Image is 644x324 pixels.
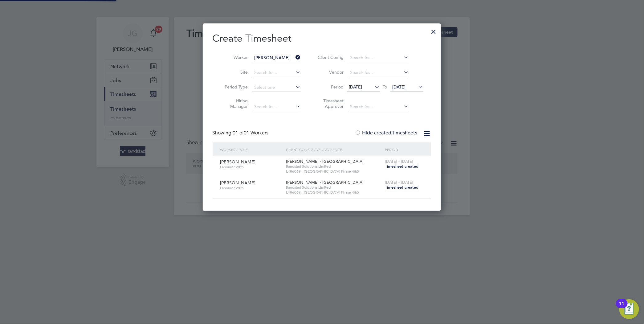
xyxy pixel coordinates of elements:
[220,84,248,90] label: Period Type
[316,69,344,75] label: Vendor
[286,159,364,164] span: [PERSON_NAME] - [GEOGRAPHIC_DATA]
[252,103,301,111] input: Search for...
[349,84,362,90] span: [DATE]
[286,190,382,195] span: L486069 - [GEOGRAPHIC_DATA] Phase 4&5
[220,180,256,186] span: [PERSON_NAME]
[286,169,382,174] span: L486069 - [GEOGRAPHIC_DATA] Phase 4&5
[220,159,256,165] span: [PERSON_NAME]
[385,185,419,190] span: Timesheet created
[220,165,282,170] span: Labourer 2025
[220,55,248,60] label: Worker
[385,159,414,164] span: [DATE] - [DATE]
[348,103,409,111] input: Search for...
[220,69,248,75] label: Site
[348,54,409,62] input: Search for...
[252,83,301,92] input: Select one
[316,55,344,60] label: Client Config
[285,142,384,157] div: Client Config / Vendor / Site
[619,299,639,319] button: Open Resource Center, 11 new notifications
[252,68,301,77] input: Search for...
[233,130,269,136] span: 01 Workers
[355,130,418,136] label: Hide created timesheets
[233,130,244,136] span: 01 of
[220,98,248,109] label: Hiring Manager
[316,98,344,109] label: Timesheet Approver
[213,32,431,45] h2: Create Timesheet
[385,180,414,185] span: [DATE] - [DATE]
[252,54,301,62] input: Search for...
[316,84,344,90] label: Period
[385,164,419,169] span: Timesheet created
[619,304,625,312] div: 11
[381,83,389,91] span: To
[384,142,425,157] div: Period
[219,142,285,157] div: Worker / Role
[286,180,364,185] span: [PERSON_NAME] - [GEOGRAPHIC_DATA]
[393,84,406,90] span: [DATE]
[286,164,382,169] span: Randstad Solutions Limited
[348,68,409,77] input: Search for...
[220,186,282,191] span: Labourer 2025
[286,185,382,190] span: Randstad Solutions Limited
[213,130,270,136] div: Showing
